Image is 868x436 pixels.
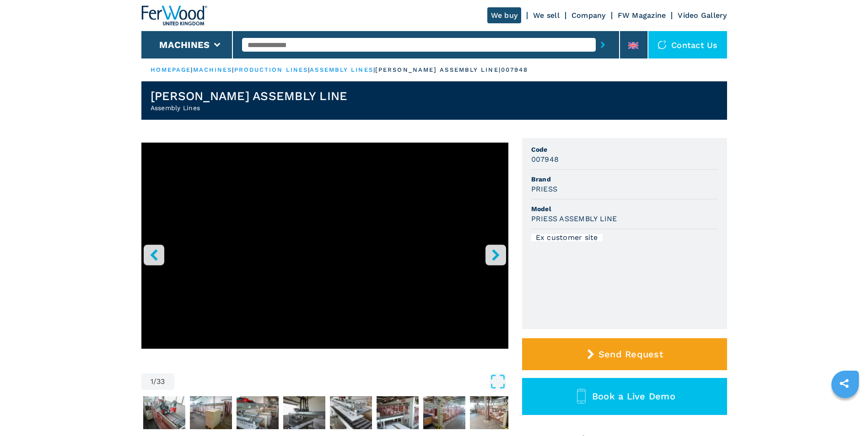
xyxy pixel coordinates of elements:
[153,378,156,385] span: /
[522,338,727,370] button: Send Request
[531,213,617,224] h3: PRIESS ASSEMBLY LINE
[328,394,374,431] button: Go to Slide 6
[377,396,419,429] img: ecc0ad073a0f40696fba95b0012f9ee2
[618,11,666,20] a: FW Magazine
[308,66,310,73] span: |
[188,394,234,431] button: Go to Slide 3
[330,396,372,429] img: 4f5e45f8652e57b319f99bc4fb9e42bc
[421,394,467,431] button: Go to Slide 8
[678,11,727,20] a: Video Gallery
[193,66,232,73] a: machines
[596,34,610,55] button: submit-button
[151,89,348,103] h1: [PERSON_NAME] ASSEMBLY LINE
[571,11,606,20] a: Company
[310,66,373,73] a: assembly lines
[487,7,522,23] a: We buy
[592,391,675,402] span: Book a Live Demo
[468,394,514,431] button: Go to Slide 9
[658,40,667,49] img: Contact us
[237,396,279,429] img: 49698a0e168d889aae93fe5188975715
[648,31,727,58] div: Contact us
[141,394,187,431] button: Go to Slide 2
[281,394,327,431] button: Go to Slide 5
[531,234,603,241] div: Ex customer site
[232,66,234,73] span: |
[531,184,558,194] h3: PRIESS
[283,396,325,429] img: 1ac367a9c4e27cff0b63c271e323e2c1
[156,378,165,385] span: 33
[423,396,465,429] img: 7e191fa172649e5ecfc10b78fba28d2e
[141,143,508,349] iframe: YouTube video player
[485,245,506,265] button: right-button
[829,395,861,429] iframe: Chat
[235,394,280,431] button: Go to Slide 4
[531,204,718,213] span: Model
[141,394,508,431] nav: Thumbnail Navigation
[375,66,501,74] p: [PERSON_NAME] assembly line |
[143,396,185,429] img: d6716e03fe36f60fc04eb62782390c00
[501,66,528,74] p: 007948
[234,66,308,73] a: production lines
[151,66,191,73] a: HOMEPAGE
[522,378,727,415] button: Book a Live Demo
[833,372,856,395] a: sharethis
[159,39,210,50] button: Machines
[470,396,512,429] img: 19fd06a5a11a925395465c93f5d54172
[144,245,164,265] button: left-button
[191,66,193,73] span: |
[190,396,232,429] img: 40e0d016ce39777cc607a98ec8a2e553
[373,66,375,73] span: |
[151,103,348,112] h2: Assembly Lines
[141,5,207,26] img: Ferwood
[141,143,508,364] div: Go to Slide 1
[598,349,663,360] span: Send Request
[533,11,560,20] a: We sell
[375,394,421,431] button: Go to Slide 7
[531,145,718,154] span: Code
[151,378,153,385] span: 1
[531,154,559,165] h3: 007948
[177,373,506,390] button: Open Fullscreen
[531,175,718,184] span: Brand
